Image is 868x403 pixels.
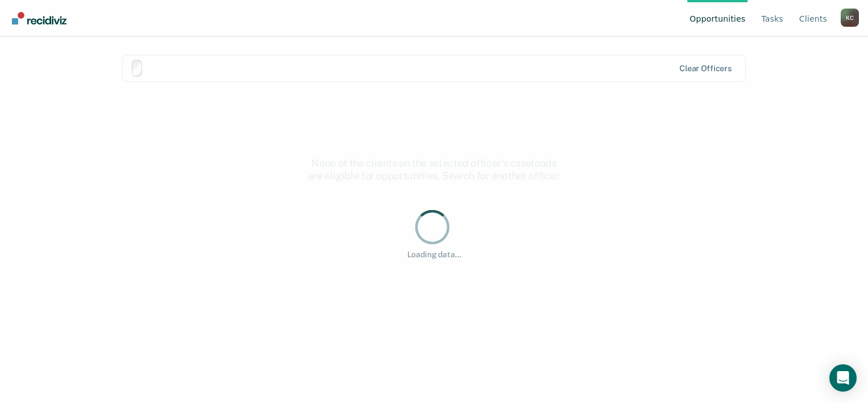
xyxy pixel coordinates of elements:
[12,12,66,24] img: Recidiviz
[841,9,859,27] div: K C
[841,9,859,27] button: Profile dropdown button
[407,250,461,260] div: Loading data...
[829,364,857,392] div: Open Intercom Messenger
[679,64,732,73] div: Clear officers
